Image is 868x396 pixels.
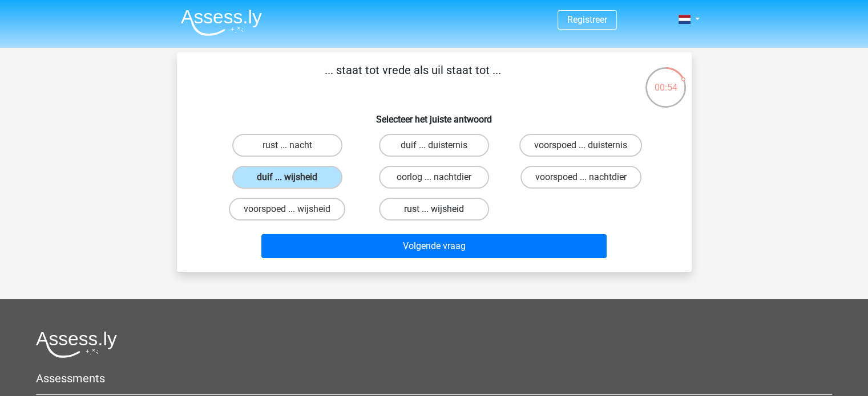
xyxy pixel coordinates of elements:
label: rust ... nacht [232,134,342,157]
label: voorspoed ... duisternis [519,134,642,157]
a: Registreer [567,14,607,25]
img: Assessly [181,9,262,36]
h5: Assessments [36,371,832,385]
p: ... staat tot vrede als uil staat tot ... [195,62,631,96]
label: rust ... wijsheid [379,198,489,221]
label: duif ... wijsheid [232,166,342,189]
label: voorspoed ... nachtdier [520,166,641,189]
div: 00:54 [644,66,687,95]
button: Volgende vraag [261,234,607,258]
label: voorspoed ... wijsheid [229,198,345,221]
label: duif ... duisternis [379,134,489,157]
h6: Selecteer het juiste antwoord [195,105,673,125]
label: oorlog ... nachtdier [379,166,489,189]
img: Assessly logo [36,331,117,358]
